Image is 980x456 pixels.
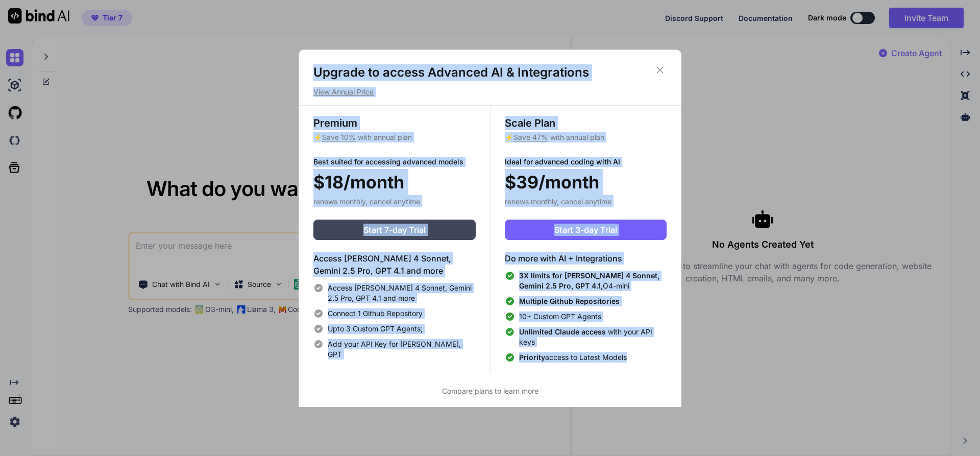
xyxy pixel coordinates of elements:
p: Ideal for advanced coding with AI [505,157,667,167]
button: Start 3-day Trial [505,220,667,240]
span: Connect 1 Github Repository [328,308,423,319]
span: Save 47% [513,133,548,141]
span: Save 10% [322,133,356,141]
p: ⚡ with annual plan [505,132,667,142]
span: O4-mini [519,271,667,291]
span: 3X limits for [PERSON_NAME] 4 Sonnet, Gemini 2.5 Pro, GPT 4.1, [519,271,659,290]
span: Compare plans [442,387,493,395]
h1: Upgrade to access Advanced AI & Integrations [313,64,667,81]
p: View Annual Price [313,87,667,97]
span: Unlimited Claude access [519,327,608,336]
span: access to Latest Models [519,352,627,363]
p: ⚡ with annual plan [313,132,476,142]
span: Add your API Key for [PERSON_NAME], GPT [328,339,476,359]
span: Start 7-day Trial [363,224,426,236]
h4: Access [PERSON_NAME] 4 Sonnet, Gemini 2.5 Pro, GPT 4.1 and more [313,252,476,277]
span: renews monthly, cancel anytime [505,197,611,206]
span: renews monthly, cancel anytime [313,197,420,206]
span: Upto 3 Custom GPT Agents; [328,324,423,334]
span: Multiple Github Repositories [519,297,620,305]
h3: Scale Plan [505,116,667,130]
p: Best suited for accessing advanced models [313,157,476,167]
span: Access [PERSON_NAME] 4 Sonnet, Gemini 2.5 Pro, GPT 4.1 and more [328,283,476,303]
span: with your API keys [519,327,667,347]
span: Priority [519,353,545,362]
h4: Do more with AI + Integrations [505,252,667,265]
span: Start 3-day Trial [554,224,617,236]
span: 10+ Custom GPT Agents [519,311,601,322]
span: to learn more [442,387,538,395]
button: Start 7-day Trial [313,220,476,240]
h3: Premium [313,116,476,130]
span: $18/month [313,169,404,195]
span: $39/month [505,169,599,195]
